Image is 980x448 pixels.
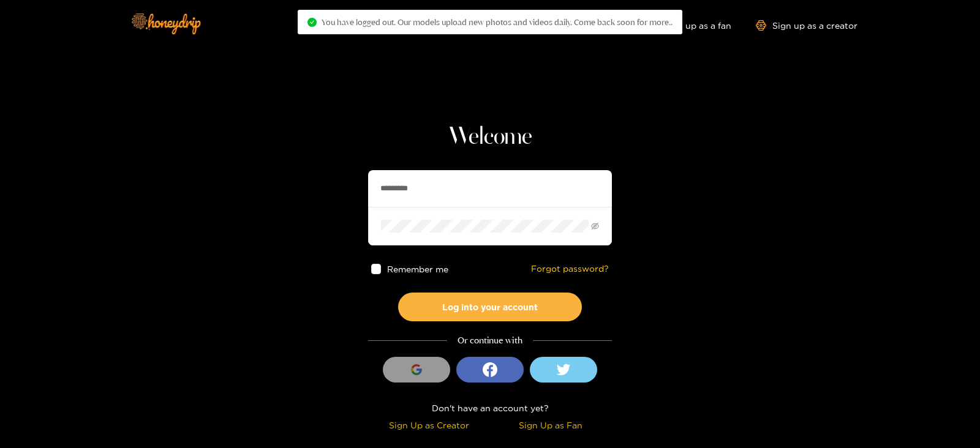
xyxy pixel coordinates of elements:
[371,418,487,432] div: Sign Up as Creator
[368,122,612,152] h1: Welcome
[398,293,582,321] button: Log into your account
[647,20,731,31] a: Sign up as a fan
[591,222,599,230] span: eye-invisible
[493,418,609,432] div: Sign Up as Fan
[531,264,609,274] a: Forgot password?
[307,18,317,27] span: check-circle
[756,20,858,31] a: Sign up as a creator
[368,334,612,348] div: Or continue with
[388,264,449,274] span: Remember me
[368,401,612,415] div: Don't have an account yet?
[322,17,673,27] span: You have logged out. Our models upload new photos and videos daily. Come back soon for more..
